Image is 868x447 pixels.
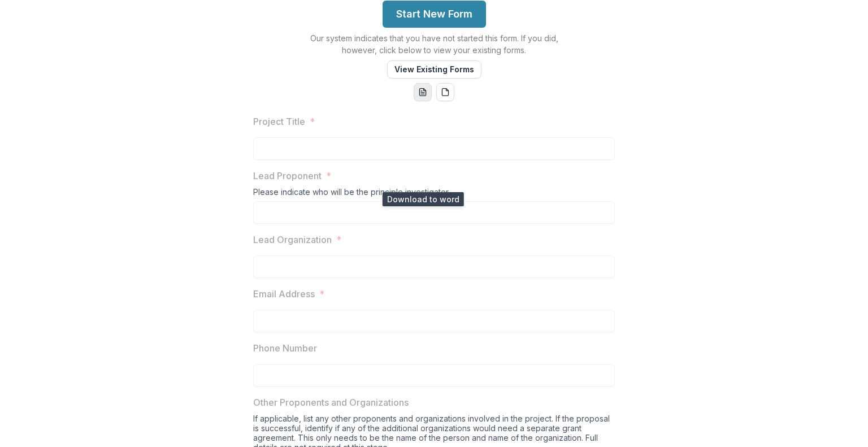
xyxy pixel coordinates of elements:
button: Start New Form [383,1,486,28]
p: Lead Organization [253,233,332,246]
p: Lead Proponent [253,169,322,183]
div: Please indicate who will be the principle investigator. [253,187,615,201]
button: word-download [414,83,432,101]
p: Phone Number [253,341,317,355]
p: Email Address [253,287,315,301]
p: Project Title [253,115,305,128]
button: View Existing Forms [387,60,481,79]
p: Our system indicates that you have not started this form. If you did, however, click below to vie... [293,32,575,56]
button: pdf-download [436,83,454,101]
p: Other Proponents and Organizations [253,396,409,409]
